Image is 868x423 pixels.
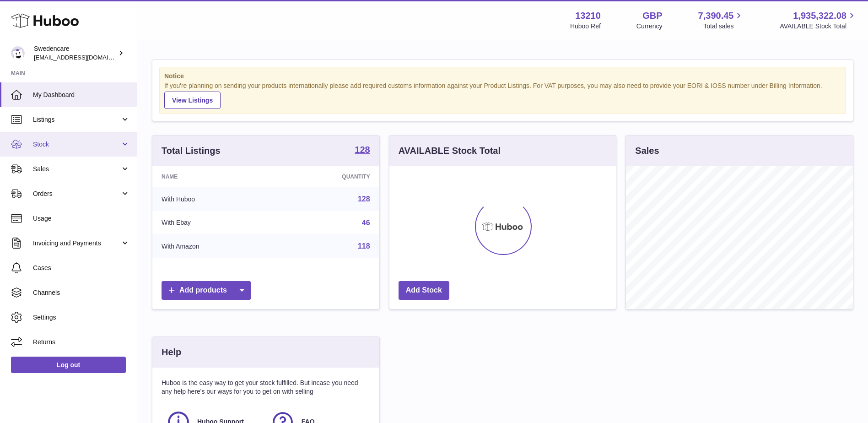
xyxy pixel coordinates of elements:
span: Settings [33,313,130,322]
a: 128 [358,195,370,203]
span: Stock [33,140,120,149]
th: Name [152,166,276,187]
a: 46 [362,219,370,227]
th: Quantity [276,166,379,187]
img: gemma.horsfield@swedencare.co.uk [11,46,25,60]
td: With Ebay [152,211,276,235]
a: Log out [11,357,126,373]
span: AVAILABLE Stock Total [780,22,857,31]
div: Currency [636,22,663,31]
a: View Listings [164,92,221,109]
strong: 128 [355,145,370,154]
h3: Sales [635,145,659,157]
h3: AVAILABLE Stock Total [399,145,501,157]
strong: 13210 [575,10,601,22]
a: 118 [358,242,370,250]
td: With Huboo [152,187,276,211]
span: Returns [33,338,130,347]
a: 7,390.45 Total sales [698,10,744,31]
div: Swedencare [34,44,116,62]
a: 1,935,322.08 AVAILABLE Stock Total [780,10,857,31]
span: [EMAIL_ADDRESS][DOMAIN_NAME] [34,54,135,61]
span: Sales [33,165,120,174]
span: Listings [33,115,120,124]
span: Total sales [703,22,744,31]
span: Invoicing and Payments [33,239,120,248]
a: Add products [162,281,251,300]
span: 1,935,322.08 [793,10,846,22]
span: Usage [33,214,130,223]
div: Huboo Ref [570,22,601,31]
strong: GBP [642,10,662,22]
div: If you're planning on sending your products internationally please add required customs informati... [164,81,841,109]
span: Cases [33,264,130,272]
span: 7,390.45 [698,10,734,22]
h3: Total Listings [162,145,221,157]
td: With Amazon [152,234,276,258]
p: Huboo is the easy way to get your stock fulfilled. But incase you need any help here's our ways f... [162,379,370,396]
span: Orders [33,190,120,198]
a: 128 [355,145,370,156]
span: My Dashboard [33,91,130,99]
strong: Notice [164,72,841,81]
a: Add Stock [399,281,449,300]
span: Channels [33,288,130,297]
h3: Help [162,346,181,358]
